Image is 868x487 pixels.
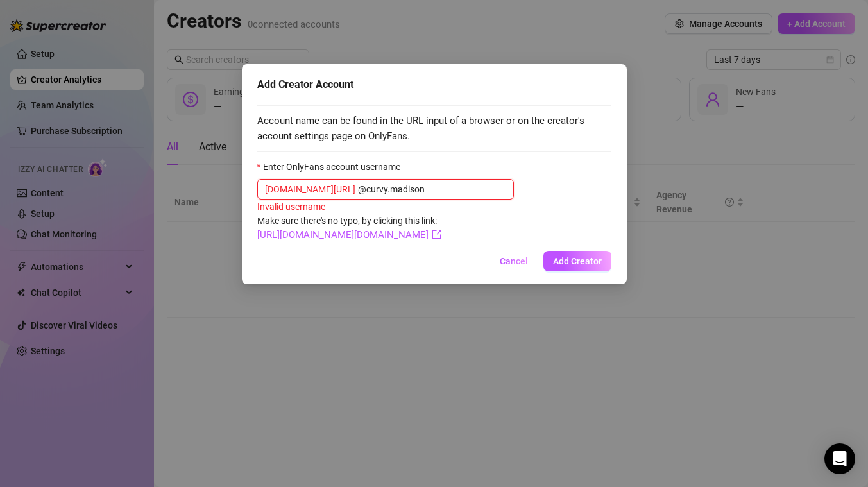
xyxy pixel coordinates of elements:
span: Add Creator [553,256,602,266]
input: Enter OnlyFans account username [358,182,506,196]
button: Cancel [489,251,538,271]
span: Account name can be found in the URL input of a browser or on the creator's account settings page... [257,114,611,144]
div: Invalid username [257,200,611,214]
button: Add Creator [543,251,611,271]
span: Make sure there's no typo, by clicking this link: [257,216,441,240]
div: Add Creator Account [257,77,611,92]
label: Enter OnlyFans account username [257,160,409,174]
a: [URL][DOMAIN_NAME][DOMAIN_NAME]export [257,229,441,241]
span: [DOMAIN_NAME][URL] [265,182,355,196]
div: Open Intercom Messenger [824,443,855,474]
span: export [432,230,441,239]
span: Cancel [500,256,528,266]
